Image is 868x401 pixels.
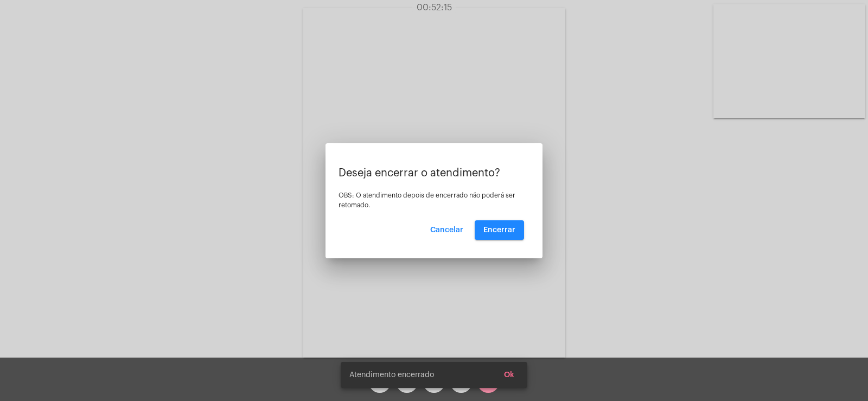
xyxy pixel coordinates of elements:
[349,370,434,380] span: Atendimento encerrado
[504,371,514,379] span: Ok
[339,167,529,179] p: Deseja encerrar o atendimento?
[422,220,472,240] button: Cancelar
[483,226,515,234] span: Encerrar
[339,192,515,208] span: OBS: O atendimento depois de encerrado não poderá ser retomado.
[430,226,463,234] span: Cancelar
[417,3,452,12] span: 00:52:15
[475,220,524,240] button: Encerrar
